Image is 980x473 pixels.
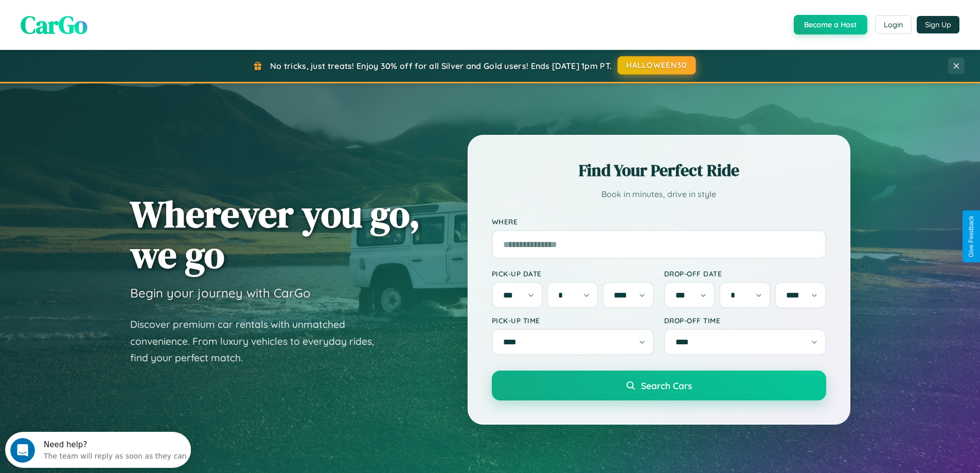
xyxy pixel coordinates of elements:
[664,269,826,278] label: Drop-off Date
[4,4,191,32] div: Open Intercom Messenger
[492,316,654,325] label: Pick-up Time
[618,56,696,75] button: HALLOWEEN30
[270,61,612,71] span: No tricks, just treats! Enjoy 30% off for all Silver and Gold users! Ends [DATE] 1pm PT.
[39,17,182,28] div: The team will reply as soon as they can
[21,8,87,42] span: CarGo
[641,380,692,391] span: Search Cars
[492,269,654,278] label: Pick-up Date
[875,15,912,34] button: Login
[664,316,826,325] label: Drop-off Time
[917,16,959,33] button: Sign Up
[130,285,311,301] h3: Begin your journey with CarGo
[39,9,182,17] div: Need help?
[492,159,826,182] h2: Find Your Perfect Ride
[968,216,975,257] div: Give Feedback
[130,194,420,275] h1: Wherever you go, we go
[794,15,867,34] button: Become a Host
[492,217,826,226] label: Where
[492,187,826,202] p: Book in minutes, drive in style
[492,371,826,400] button: Search Cars
[130,316,387,366] p: Discover premium car rentals with unmatched convenience. From luxury vehicles to everyday rides, ...
[5,432,191,468] iframe: Intercom live chat discovery launcher
[10,438,35,463] iframe: Intercom live chat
